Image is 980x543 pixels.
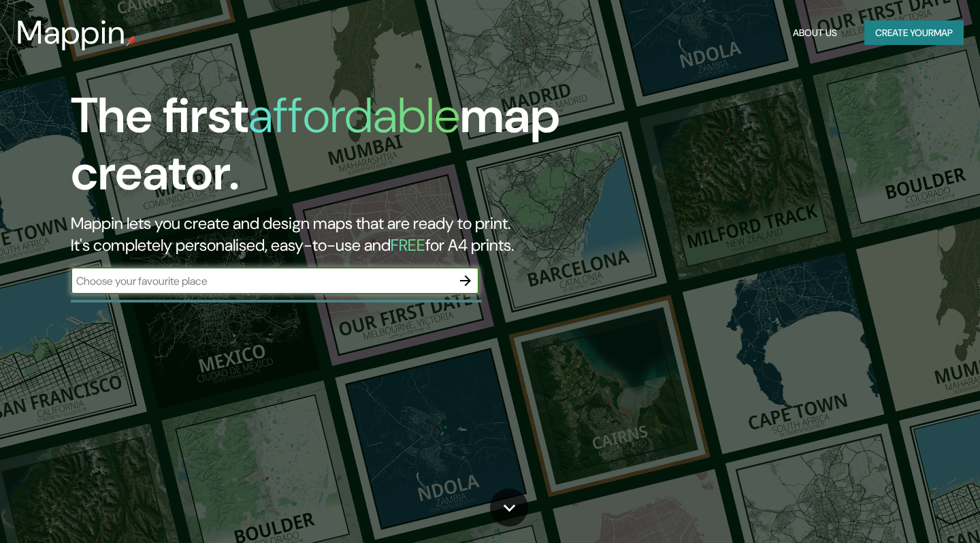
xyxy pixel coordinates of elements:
[71,213,561,256] h2: Mappin lets you create and design maps that are ready to print. It's completely personalised, eas...
[391,234,425,255] h5: FREE
[787,20,843,46] button: About Us
[71,273,452,289] input: Choose your favourite place
[126,35,137,46] img: mappin-pin
[248,84,460,147] h1: affordable
[16,14,126,52] h3: Mappin
[71,87,561,213] h1: The first map creator.
[864,20,964,46] button: Create yourmap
